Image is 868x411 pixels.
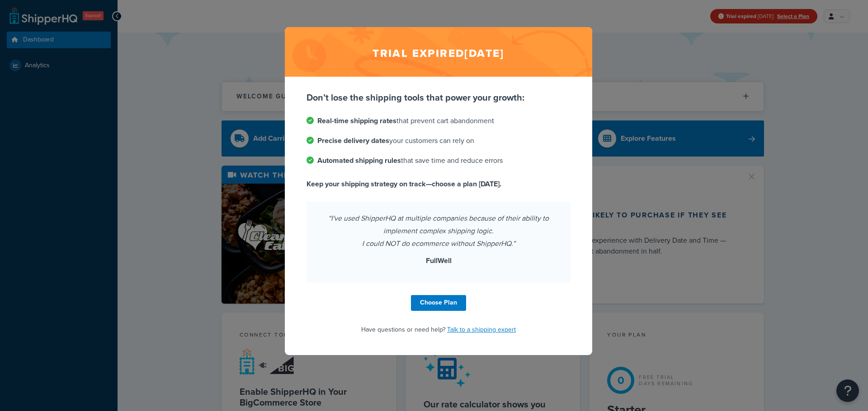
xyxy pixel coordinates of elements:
[317,212,560,250] p: “I've used ShipperHQ at multiple companies because of their ability to implement complex shipping...
[307,91,571,104] p: Don’t lose the shipping tools that power your growth:
[317,135,389,146] strong: Precise delivery dates
[317,254,560,267] p: FullWell
[307,323,571,336] p: Have questions or need help?
[411,295,466,311] a: Choose Plan
[285,27,592,77] h2: Trial expired [DATE]
[317,155,401,166] strong: Automated shipping rules
[307,115,571,127] li: that prevent cart abandonment
[307,134,571,147] li: your customers can rely on
[317,115,396,126] strong: Real-time shipping rates
[307,154,571,167] li: that save time and reduce errors
[307,178,571,190] p: Keep your shipping strategy on track—choose a plan [DATE].
[447,325,516,334] a: Talk to a shipping expert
